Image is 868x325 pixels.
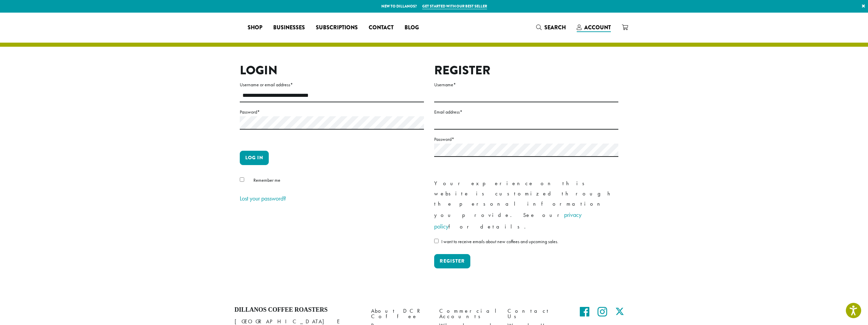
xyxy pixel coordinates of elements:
[240,108,424,116] label: Password
[544,24,566,31] span: Search
[434,254,470,268] button: Register
[240,151,269,165] button: Log in
[371,306,429,321] a: About DCR Coffee
[422,3,487,9] a: Get started with our best seller
[434,178,618,232] p: Your experience on this website is customized through the personal information you provide. See o...
[369,24,394,32] span: Contact
[434,80,618,89] label: Username
[316,24,358,32] span: Subscriptions
[531,22,571,33] a: Search
[434,239,439,243] input: I want to receive emails about new coffees and upcoming sales.
[248,24,262,32] span: Shop
[240,194,286,202] a: Lost your password?
[434,135,618,144] label: Password
[439,306,497,321] a: Commercial Accounts
[584,24,611,31] span: Account
[434,63,618,78] h2: Register
[240,63,424,78] h2: Login
[434,108,618,116] label: Email address
[242,22,268,33] a: Shop
[253,177,280,183] span: Remember me
[434,211,582,230] a: privacy policy
[235,306,361,314] h4: Dillanos Coffee Roasters
[441,238,558,245] span: I want to receive emails about new coffees and upcoming sales.
[240,80,424,89] label: Username or email address
[507,306,565,321] a: Contact Us
[404,24,419,32] span: Blog
[273,24,305,32] span: Businesses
